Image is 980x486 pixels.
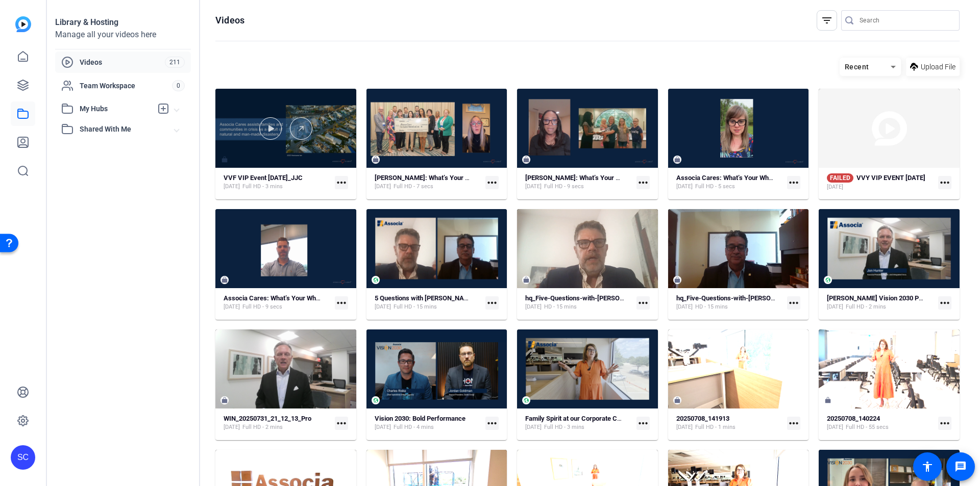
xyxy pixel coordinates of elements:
[80,81,172,91] span: Team Workspace
[906,58,960,76] button: Upload File
[485,296,499,310] mat-icon: more_horiz
[827,415,934,431] a: 20250708_140224[DATE]Full HD - 55 secs
[224,183,240,191] span: [DATE]
[827,294,964,302] strong: [PERSON_NAME] Vision 2030 Parent Company
[636,176,650,189] mat-icon: more_horiz
[525,174,631,182] strong: [PERSON_NAME]: What’s Your Why?
[676,174,783,191] a: Associa Cares: What’s Your Why? - Copy[DATE]Full HD - 5 secs
[375,294,475,302] strong: 5 Questions with [PERSON_NAME]
[335,296,348,310] mat-icon: more_horiz
[224,174,303,182] strong: VVF VIP Event [DATE]_JJC
[394,183,433,191] span: Full HD - 7 secs
[55,29,191,41] div: Manage all your videos here
[544,303,577,311] span: HD - 15 mins
[827,294,934,311] a: [PERSON_NAME] Vision 2030 Parent Company[DATE]Full HD - 2 mins
[335,176,348,189] mat-icon: more_horiz
[55,119,191,139] mat-expansion-panel-header: Shared With Me
[375,423,391,431] span: [DATE]
[224,294,379,302] strong: Associa Cares: What’s Your Why? - [PERSON_NAME]
[676,303,693,311] span: [DATE]
[676,294,884,302] strong: hq_Five-Questions-with-[PERSON_NAME]-2025-07-09-17-10-30-976-0
[846,423,889,431] span: Full HD - 55 secs
[224,415,331,431] a: WIN_20250731_21_12_13_Pro[DATE]Full HD - 2 mins
[80,104,152,114] span: My Hubs
[55,98,191,119] mat-expansion-panel-header: My Hubs
[676,294,783,311] a: hq_Five-Questions-with-[PERSON_NAME]-2025-07-09-17-10-30-976-0[DATE]HD - 15 mins
[242,423,283,431] span: Full HD - 2 mins
[821,14,833,27] mat-icon: filter_list
[676,415,729,422] strong: 20250708_141913
[335,417,348,430] mat-icon: more_horiz
[525,294,632,311] a: hq_Five-Questions-with-[PERSON_NAME]-2025-07-09-17-10-30-976-1[DATE]HD - 15 mins
[676,415,783,431] a: 20250708_141913[DATE]Full HD - 1 mins
[636,296,650,310] mat-icon: more_horiz
[394,423,434,431] span: Full HD - 4 mins
[636,417,650,430] mat-icon: more_horiz
[827,303,843,311] span: [DATE]
[827,183,843,191] span: [DATE]
[954,461,967,473] mat-icon: message
[827,423,843,431] span: [DATE]
[242,183,283,191] span: Full HD - 3 mins
[242,303,282,311] span: Full HD - 9 secs
[827,415,880,422] strong: 20250708_140224
[80,124,175,135] span: Shared With Me
[676,423,693,431] span: [DATE]
[827,173,934,191] a: FAILEDVVY VIP EVENT [DATE][DATE]
[525,415,632,431] a: Family Spirit at our Corporate Campus[DATE]Full HD - 3 mins
[375,415,465,422] strong: Vision 2030: Bold Performance
[485,417,499,430] mat-icon: more_horiz
[224,174,331,191] a: VVF VIP Event [DATE]_JJC[DATE]Full HD - 3 mins
[695,183,735,191] span: Full HD - 5 secs
[787,296,800,310] mat-icon: more_horiz
[856,174,925,182] strong: VVY VIP EVENT [DATE]
[375,294,482,311] a: 5 Questions with [PERSON_NAME][DATE]Full HD - 15 mins
[165,57,185,68] span: 211
[11,445,35,470] div: SC
[224,294,331,311] a: Associa Cares: What’s Your Why? - [PERSON_NAME][DATE]Full HD - 9 secs
[55,16,191,29] div: Library & Hosting
[224,303,240,311] span: [DATE]
[525,294,732,302] strong: hq_Five-Questions-with-[PERSON_NAME]-2025-07-09-17-10-30-976-1
[15,16,31,32] img: blue-gradient.svg
[394,303,437,311] span: Full HD - 15 mins
[224,415,311,422] strong: WIN_20250731_21_12_13_Pro
[938,296,951,310] mat-icon: more_horiz
[375,415,482,431] a: Vision 2030: Bold Performance[DATE]Full HD - 4 mins
[525,174,632,191] a: [PERSON_NAME]: What’s Your Why?[DATE]Full HD - 9 secs
[544,183,584,191] span: Full HD - 9 secs
[787,417,800,430] mat-icon: more_horiz
[845,63,869,71] span: Recent
[80,57,165,67] span: Videos
[860,14,951,27] input: Search
[525,183,542,191] span: [DATE]
[676,183,693,191] span: [DATE]
[215,14,244,27] h1: Videos
[787,176,800,189] mat-icon: more_horiz
[485,176,499,189] mat-icon: more_horiz
[525,415,637,422] strong: Family Spirit at our Corporate Campus
[375,174,481,182] strong: [PERSON_NAME]: What’s Your Why?
[938,417,951,430] mat-icon: more_horiz
[921,461,934,473] mat-icon: accessibility
[525,303,542,311] span: [DATE]
[375,183,391,191] span: [DATE]
[525,423,542,431] span: [DATE]
[544,423,584,431] span: Full HD - 3 mins
[695,303,728,311] span: HD - 15 mins
[172,80,185,91] span: 0
[676,174,796,182] strong: Associa Cares: What’s Your Why? - Copy
[827,173,853,183] span: FAILED
[224,423,240,431] span: [DATE]
[695,423,736,431] span: Full HD - 1 mins
[375,303,391,311] span: [DATE]
[846,303,886,311] span: Full HD - 2 mins
[375,174,482,191] a: [PERSON_NAME]: What’s Your Why?[DATE]Full HD - 7 secs
[921,62,955,72] span: Upload File
[938,176,951,189] mat-icon: more_horiz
